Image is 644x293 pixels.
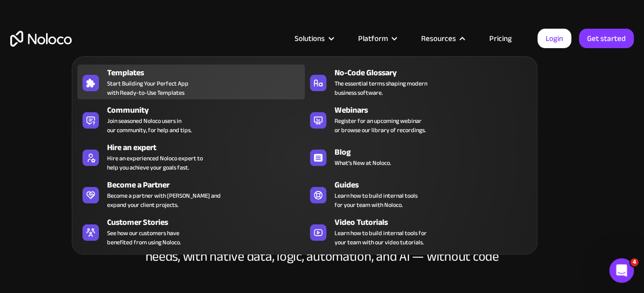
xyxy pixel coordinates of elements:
[107,67,309,79] div: Templates
[77,177,304,212] a: Become a PartnerBecome a partner with [PERSON_NAME] andexpand your client projects.
[305,214,532,249] a: Video TutorialsLearn how to build internal tools foryour team with our video tutorials.
[77,102,304,137] a: CommunityJoin seasoned Noloco users inour community, for help and tips.
[305,65,532,99] a: No-Code GlossaryThe essential terms shaping modernbusiness software.
[579,29,634,48] a: Get started
[77,214,304,249] a: Customer StoriesSee how our customers havebenefited from using Noloco.
[107,141,309,154] div: Hire an expert
[107,79,189,97] span: Start Building Your Perfect App with Ready-to-Use Templates
[77,65,304,99] a: TemplatesStart Building Your Perfect Appwith Ready-to-Use Templates
[107,179,309,191] div: Become a Partner
[305,102,532,137] a: WebinarsRegister for an upcoming webinaror browse our library of recordings.
[476,32,525,45] a: Pricing
[335,216,536,228] div: Video Tutorials
[295,32,325,45] div: Solutions
[10,123,634,131] h1: Custom No-Code Business Apps Platform
[609,258,634,283] iframe: Intercom live chat
[335,104,536,116] div: Webinars
[335,158,391,168] span: What's New at Noloco.
[335,79,427,97] span: The essential terms shaping modern business software.
[107,104,309,116] div: Community
[345,32,408,45] div: Platform
[72,42,537,255] nav: Resources
[282,32,345,45] div: Solutions
[630,258,638,266] span: 4
[107,191,221,210] div: Become a partner with [PERSON_NAME] and expand your client projects.
[305,139,532,174] a: BlogWhat's New at Noloco.
[335,67,536,79] div: No-Code Glossary
[10,141,634,223] h2: Business Apps for Teams
[358,32,388,45] div: Platform
[335,179,536,191] div: Guides
[335,191,418,210] span: Learn how to build internal tools for your team with Noloco.
[537,29,571,48] a: Login
[107,154,203,172] div: Hire an experienced Noloco expert to help you achieve your goals fast.
[335,228,427,247] span: Learn how to build internal tools for your team with our video tutorials.
[335,146,536,158] div: Blog
[421,32,456,45] div: Resources
[107,116,192,135] span: Join seasoned Noloco users in our community, for help and tips.
[305,177,532,212] a: GuidesLearn how to build internal toolsfor your team with Noloco.
[408,32,476,45] div: Resources
[143,234,502,264] div: Give your Ops teams the power to build the tools your business needs, with native data, logic, au...
[335,116,426,135] span: Register for an upcoming webinar or browse our library of recordings.
[77,139,304,174] a: Hire an expertHire an experienced Noloco expert tohelp you achieve your goals fast.
[107,228,181,247] span: See how our customers have benefited from using Noloco.
[10,31,72,47] a: home
[107,216,309,228] div: Customer Stories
